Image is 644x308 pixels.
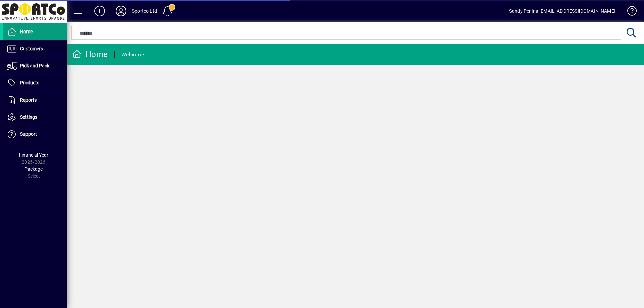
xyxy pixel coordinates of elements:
div: Welcome [121,49,144,60]
span: Financial Year [19,152,48,158]
button: Add [89,5,110,17]
a: Support [3,126,67,143]
button: Profile [110,5,132,17]
span: Package [24,166,43,172]
a: Products [3,75,67,91]
div: Sportco Ltd [132,6,157,16]
a: Pick and Pack [3,58,67,74]
a: Reports [3,92,67,109]
a: Knowledge Base [622,1,636,23]
a: Customers [3,41,67,57]
span: Customers [20,46,43,51]
div: Sandy Penina [EMAIL_ADDRESS][DOMAIN_NAME] [509,6,615,16]
span: Home [20,29,33,34]
a: Settings [3,109,67,126]
span: Products [20,80,39,85]
span: Settings [20,114,37,120]
span: Pick and Pack [20,63,49,68]
span: Support [20,131,37,137]
span: Reports [20,97,37,103]
div: Home [72,49,108,60]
